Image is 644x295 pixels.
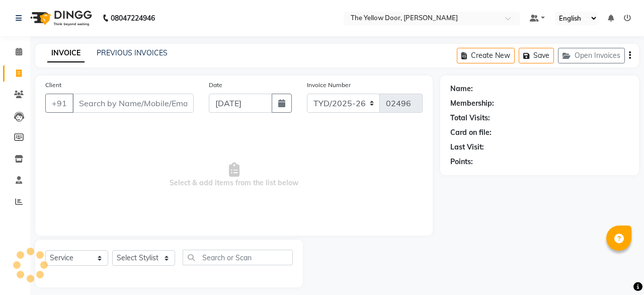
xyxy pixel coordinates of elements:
[450,142,484,153] div: Last Visit:
[450,157,473,167] div: Points:
[519,48,554,63] button: Save
[457,48,515,63] button: Create New
[72,94,194,113] input: Search by Name/Mobile/Email/Code
[111,4,155,32] b: 08047224946
[183,250,293,265] input: Search or Scan
[45,81,61,90] label: Client
[558,48,625,63] button: Open Invoices
[26,4,95,32] img: logo
[47,44,85,62] a: INVOICE
[45,125,423,226] span: Select & add items from the list below
[450,84,473,94] div: Name:
[450,113,490,123] div: Total Visits:
[307,81,351,90] label: Invoice Number
[450,127,492,138] div: Card on file:
[602,255,634,285] iframe: chat widget
[45,94,73,113] button: +91
[450,98,494,109] div: Membership:
[209,81,222,90] label: Date
[97,48,168,57] a: PREVIOUS INVOICES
